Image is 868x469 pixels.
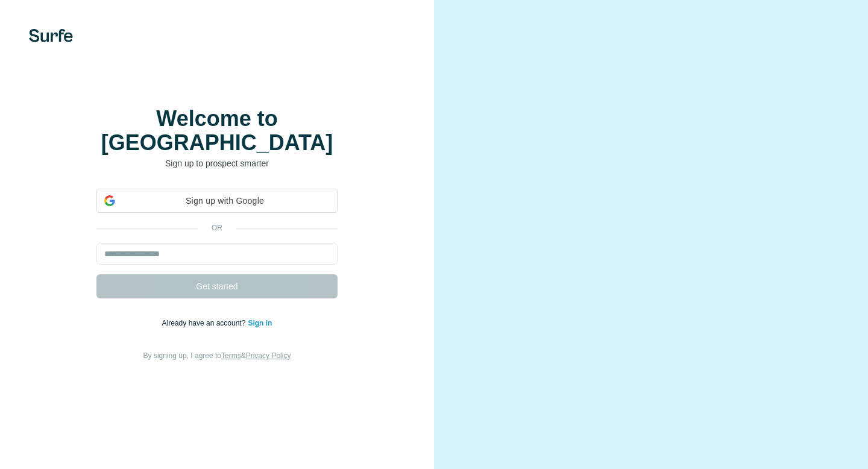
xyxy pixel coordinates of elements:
h1: Welcome to [GEOGRAPHIC_DATA] [96,107,338,155]
div: Sign up with Google [96,189,338,213]
img: Surfe's logo [29,29,73,42]
span: By signing up, I agree to & [143,351,291,360]
span: Already have an account? [162,319,248,327]
a: Privacy Policy [246,351,291,360]
p: or [198,222,236,233]
a: Sign in [248,319,272,327]
p: Sign up to prospect smarter [96,157,338,169]
span: Sign up with Google [120,195,330,207]
a: Terms [221,351,241,360]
